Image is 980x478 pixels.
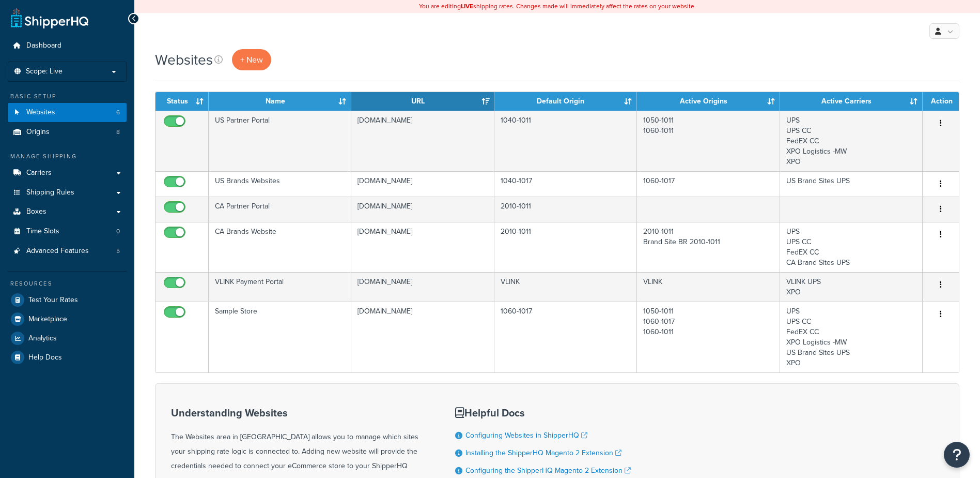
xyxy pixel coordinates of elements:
[8,163,127,183] a: Carriers
[351,272,494,302] td: [DOMAIN_NAME]
[494,92,637,111] th: Default Origin: activate to sort column ascending
[8,242,127,261] li: Advanced Features
[8,310,127,328] a: Marketplace
[637,302,780,372] td: 1050-1011 1060-1017 1060-1011
[8,348,127,367] a: Help Docs
[26,188,74,197] span: Shipping Rules
[209,302,351,372] td: Sample Store
[637,92,780,111] th: Active Origins: activate to sort column ascending
[209,222,351,272] td: CA Brands Website
[8,183,127,202] a: Shipping Rules
[209,171,351,197] td: US Brands Websites
[26,128,50,137] span: Origins
[494,197,637,222] td: 2010-1011
[209,197,351,222] td: CA Partner Portal
[780,302,923,372] td: UPS UPS CC FedEX CC XPO Logistics -MW US Brand Sites UPS XPO
[923,92,959,111] th: Action
[8,103,127,122] a: Websites 6
[494,272,637,302] td: VLINK
[28,296,78,305] span: Test Your Rates
[26,41,61,50] span: Dashboard
[8,222,127,241] li: Time Slots
[240,54,263,66] span: + New
[351,171,494,197] td: [DOMAIN_NAME]
[28,353,62,362] span: Help Docs
[351,222,494,272] td: [DOMAIN_NAME]
[116,128,120,137] span: 8
[944,442,970,468] button: Open Resource Center
[637,171,780,197] td: 1060-1017
[11,8,88,28] a: ShipperHQ Home
[28,315,67,324] span: Marketplace
[28,334,57,343] span: Analytics
[26,67,63,76] span: Scope: Live
[494,222,637,272] td: 2010-1011
[637,222,780,272] td: 2010-1011 Brand Site BR 2010-1011
[171,407,429,419] h3: Understanding Websites
[455,407,641,419] h3: Helpful Docs
[8,279,127,288] div: Resources
[116,247,120,256] span: 5
[209,92,351,111] th: Name: activate to sort column ascending
[8,242,127,261] a: Advanced Features 5
[26,169,52,177] span: Carriers
[116,227,120,236] span: 0
[8,202,127,221] a: Boxes
[465,447,621,458] a: Installing the ShipperHQ Magento 2 Extension
[351,302,494,372] td: [DOMAIN_NAME]
[494,302,637,372] td: 1060-1017
[8,291,127,309] a: Test Your Rates
[8,152,127,161] div: Manage Shipping
[494,111,637,171] td: 1040-1011
[780,111,923,171] td: UPS UPS CC FedEX CC XPO Logistics -MW XPO
[780,222,923,272] td: UPS UPS CC FedEX CC CA Brand Sites UPS
[8,222,127,241] a: Time Slots 0
[8,123,127,142] a: Origins 8
[780,272,923,302] td: VLINK UPS XPO
[461,2,473,11] b: LIVE
[351,92,494,111] th: URL: activate to sort column ascending
[780,171,923,197] td: US Brand Sites UPS
[155,92,209,111] th: Status: activate to sort column ascending
[351,111,494,171] td: [DOMAIN_NAME]
[26,227,59,236] span: Time Slots
[351,197,494,222] td: [DOMAIN_NAME]
[8,103,127,122] li: Websites
[155,50,213,70] h1: Websites
[465,430,587,441] a: Configuring Websites in ShipperHQ
[209,111,351,171] td: US Partner Portal
[26,247,89,256] span: Advanced Features
[8,329,127,348] a: Analytics
[637,111,780,171] td: 1050-1011 1060-1011
[8,92,127,101] div: Basic Setup
[8,123,127,142] li: Origins
[209,272,351,302] td: VLINK Payment Portal
[26,207,46,216] span: Boxes
[637,272,780,302] td: VLINK
[780,92,923,111] th: Active Carriers: activate to sort column ascending
[116,108,120,117] span: 6
[494,171,637,197] td: 1040-1017
[232,49,271,70] a: + New
[26,108,55,117] span: Websites
[465,465,631,476] a: Configuring the ShipperHQ Magento 2 Extension
[8,36,127,55] a: Dashboard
